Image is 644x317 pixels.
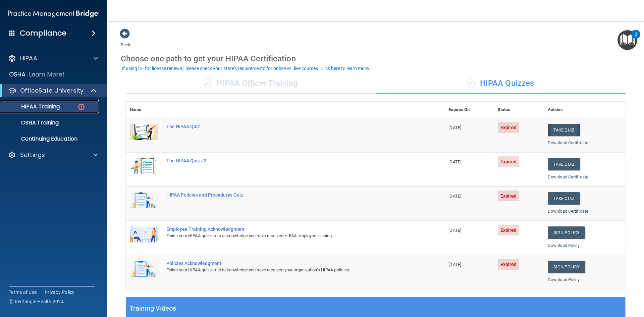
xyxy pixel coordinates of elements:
[376,73,626,94] div: HIPAA Quizzes
[20,29,66,38] h4: Compliance
[544,102,626,118] th: Actions
[8,87,97,95] a: OfficeSafe University
[20,87,84,95] p: OfficeSafe University
[8,54,98,62] a: HIPAA
[448,159,461,164] span: [DATE]
[166,266,411,274] div: Finish your HIPAA quizzes to acknowledge you have received your organization’s HIPAA policies.
[166,226,411,232] div: Employee Training Acknowledgment
[126,102,162,118] th: Name
[548,243,580,248] a: Download Policy
[548,140,588,145] a: Download Certificate
[4,103,60,110] p: HIPAA Training
[166,124,411,129] div: The HIPAA Quiz
[448,125,461,130] span: [DATE]
[498,191,520,201] span: Expired
[548,158,580,170] button: Take Quiz
[129,303,176,314] h5: Training Videos
[494,102,544,118] th: Status
[45,289,75,296] a: Privacy Policy
[444,102,493,118] th: Expires On
[548,261,585,273] a: Sign Policy
[498,122,520,133] span: Expired
[77,103,86,111] img: danger-circle.6113f641.png
[4,136,96,142] p: Continuing Education
[29,70,65,78] p: Learn More!
[122,66,370,71] div: If using CE for license renewal, please check your state's requirements for online vs. live cours...
[121,34,130,47] a: Back
[548,192,580,205] button: Take Quiz
[618,30,637,50] button: Open Resource Center, 2 new notifications
[8,7,99,20] img: PMB logo
[121,65,371,72] button: If using CE for license renewal, please check your state's requirements for online vs. live cours...
[204,78,211,88] span: ✓
[166,192,411,198] div: HIPAA Policies and Procedures Quiz
[548,174,588,179] a: Download Certificate
[448,262,461,267] span: [DATE]
[548,124,580,136] button: Take Quiz
[498,156,520,167] span: Expired
[8,151,98,159] a: Settings
[166,158,411,163] div: The HIPAA Quiz #2
[126,73,376,94] div: HIPAA Officer Training
[548,226,585,239] a: Sign Policy
[4,119,59,126] p: OSHA Training
[20,54,37,62] p: HIPAA
[121,49,631,68] div: Choose one path to get your HIPAA Certification
[20,151,45,159] p: Settings
[498,259,520,270] span: Expired
[467,78,475,88] span: ✓
[498,225,520,235] span: Expired
[9,289,37,296] a: Terms of Use
[9,70,26,78] p: OSHA
[635,34,637,43] div: 2
[448,194,461,199] span: [DATE]
[548,277,580,282] a: Download Policy
[448,228,461,233] span: [DATE]
[9,298,64,305] span: Ⓒ Rectangle Health 2024
[548,209,588,214] a: Download Certificate
[166,261,411,266] div: Policies Acknowledgment
[166,232,411,240] div: Finish your HIPAA quizzes to acknowledge you have received HIPAA employee training.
